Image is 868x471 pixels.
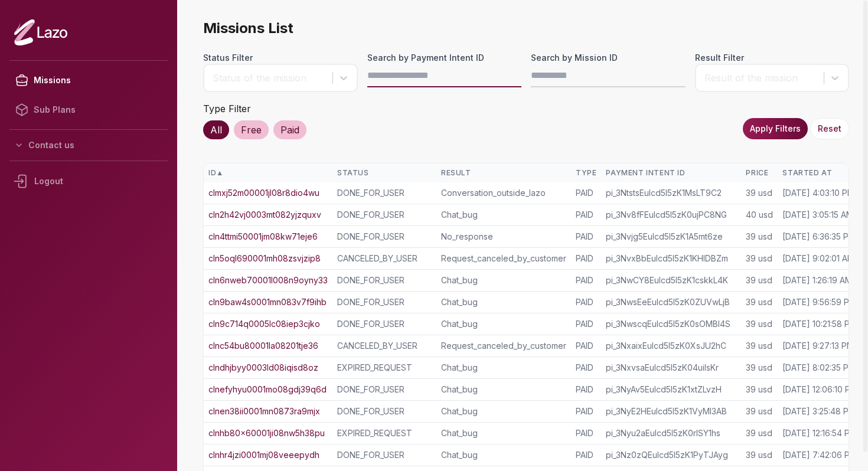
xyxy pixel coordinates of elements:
[441,253,566,264] div: Request_canceled_by_customer
[782,449,857,461] div: [DATE] 7:42:06 PM
[576,384,596,395] div: PAID
[746,340,773,352] div: 39 usd
[576,427,596,439] div: PAID
[746,168,773,178] div: Price
[337,274,432,286] div: DONE_FOR_USER
[273,120,306,139] div: Paid
[337,384,432,395] div: DONE_FOR_USER
[216,168,223,178] span: ▲
[606,296,736,308] div: pi_3NwsEeEulcd5I5zK0ZUVwLjB
[441,187,566,199] div: Conversation_outside_lazo
[606,168,736,178] div: Payment Intent ID
[441,405,566,417] div: Chat_bug
[606,384,736,395] div: pi_3NyAv5Eulcd5I5zK1xtZLvzH
[203,120,229,139] div: All
[441,340,566,352] div: Request_canceled_by_customer
[208,384,327,395] a: clnefyhyu0001mo08gdj39q6d
[576,340,596,352] div: PAID
[337,187,432,199] div: DONE_FOR_USER
[606,318,736,330] div: pi_3NwscqEulcd5I5zK0sOMBI4S
[606,427,736,439] div: pi_3Nyu2aEulcd5I5zK0rlSY1hs
[746,209,773,221] div: 40 usd
[782,274,852,286] div: [DATE] 1:26:19 AM
[441,427,566,439] div: Chat_bug
[606,405,736,417] div: pi_3NyE2HEulcd5I5zK1VyMI3AB
[441,449,566,461] div: Chat_bug
[9,135,168,156] button: Contact us
[208,318,320,330] a: cln9c714q0005lc08iep3cjko
[746,405,773,417] div: 39 usd
[576,274,596,286] div: PAID
[208,253,321,264] a: cln5oql690001mh08zsvjzip8
[367,52,522,64] label: Search by Payment Intent ID
[606,274,736,286] div: pi_3NwCY8Eulcd5I5zK1cskkL4K
[576,253,596,264] div: PAID
[337,340,432,352] div: CANCELED_BY_USER
[782,405,856,417] div: [DATE] 3:25:48 PM
[337,168,432,178] div: Status
[695,52,850,64] label: Result Filter
[746,274,773,286] div: 39 usd
[576,187,596,199] div: PAID
[606,231,736,243] div: pi_3Nvjg5Eulcd5I5zK1A5mt6ze
[746,384,773,395] div: 39 usd
[782,384,857,395] div: [DATE] 12:06:10 PM
[208,274,328,286] a: cln6nweb70001l008n9oyny33
[746,362,773,374] div: 39 usd
[441,318,566,330] div: Chat_bug
[746,187,773,199] div: 39 usd
[782,362,856,374] div: [DATE] 8:02:35 PM
[441,168,566,178] div: Result
[782,231,856,243] div: [DATE] 6:36:35 PM
[337,449,432,461] div: DONE_FOR_USER
[576,296,596,308] div: PAID
[746,253,773,264] div: 39 usd
[337,427,432,439] div: EXPIRED_REQUEST
[782,296,856,308] div: [DATE] 9:56:59 PM
[576,362,596,374] div: PAID
[743,118,808,139] button: Apply Filters
[337,296,432,308] div: DONE_FOR_USER
[746,296,773,308] div: 39 usd
[782,187,854,199] div: [DATE] 4:03:10 PM
[441,296,566,308] div: Chat_bug
[576,405,596,417] div: PAID
[337,209,432,221] div: DONE_FOR_USER
[234,120,269,139] div: Free
[337,405,432,417] div: DONE_FOR_USER
[9,66,168,95] a: Missions
[337,362,432,374] div: EXPIRED_REQUEST
[746,427,773,439] div: 39 usd
[337,318,432,330] div: DONE_FOR_USER
[606,340,736,352] div: pi_3NxaixEulcd5I5zK0XsJU2hC
[576,168,596,178] div: Type
[782,209,853,221] div: [DATE] 3:05:15 AM
[606,209,736,221] div: pi_3Nv8fFEulcd5I5zK0ujPC8NG
[208,209,321,221] a: cln2h42vj0003mt082yjzquxv
[337,231,432,243] div: DONE_FOR_USER
[441,384,566,395] div: Chat_bug
[746,231,773,243] div: 39 usd
[782,318,857,330] div: [DATE] 10:21:58 PM
[782,427,857,439] div: [DATE] 12:16:54 PM
[9,95,168,125] a: Sub Plans
[208,168,328,178] div: ID
[203,19,849,38] span: Missions List
[704,71,818,85] div: Result of the mission
[441,209,566,221] div: Chat_bug
[441,274,566,286] div: Chat_bug
[782,168,857,178] div: Started At
[208,427,325,439] a: clnhb80x60001ji08nw5h38pu
[746,318,773,330] div: 39 usd
[576,449,596,461] div: PAID
[9,166,168,197] div: Logout
[208,362,318,374] a: clndhjbyy0003ld08iqisd8oz
[576,231,596,243] div: PAID
[213,71,327,85] div: Status of the mission
[203,52,358,64] label: Status Filter
[208,187,319,199] a: clmxj52m00001jl08r8dio4wu
[782,253,854,264] div: [DATE] 9:02:01 AM
[606,449,736,461] div: pi_3Nz0zQEulcd5I5zK1PyTJAyg
[746,449,773,461] div: 39 usd
[576,318,596,330] div: PAID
